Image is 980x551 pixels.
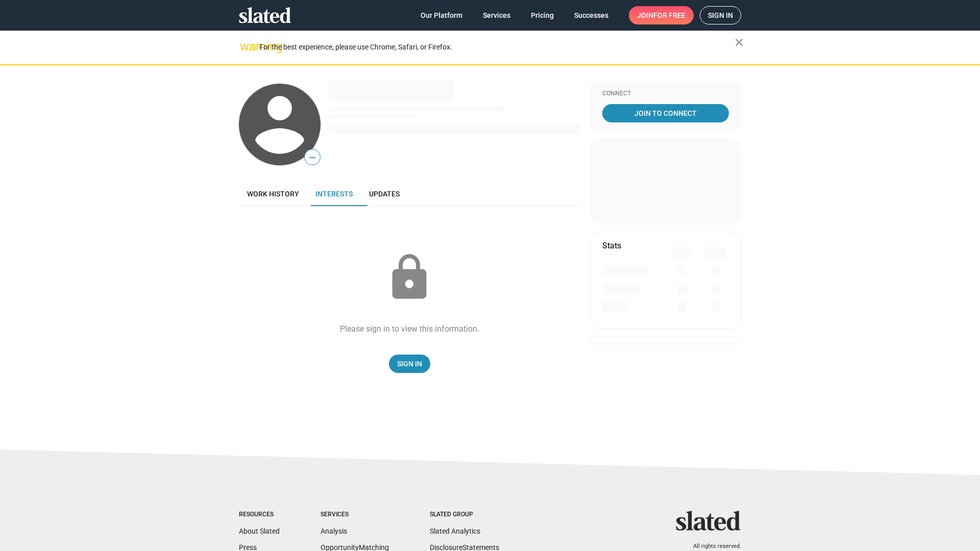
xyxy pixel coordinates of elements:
[397,355,422,373] span: Sign In
[315,190,353,198] span: Interests
[389,355,430,373] a: Sign In
[708,7,733,24] span: Sign in
[430,511,499,519] div: Slated Group
[340,323,479,334] div: Please sign in to view this information.
[430,527,480,535] a: Slated Analytics
[475,6,519,24] a: Services
[421,6,462,24] span: Our Platform
[574,6,608,24] span: Successes
[523,6,562,24] a: Pricing
[629,6,694,24] a: Joinfor free
[361,182,408,206] a: Updates
[321,527,347,535] a: Analysis
[602,104,729,122] a: Join To Connect
[240,40,252,53] mat-icon: warning
[653,6,685,24] span: for free
[307,182,361,206] a: Interests
[239,511,280,519] div: Resources
[239,182,307,206] a: Work history
[239,527,280,535] a: About Slated
[412,6,471,24] a: Our Platform
[602,240,621,251] mat-card-title: Stats
[305,151,320,164] span: —
[602,90,729,98] div: Connect
[604,104,727,122] span: Join To Connect
[637,6,685,24] span: Join
[247,190,299,198] span: Work history
[566,6,617,24] a: Successes
[700,6,741,24] a: Sign in
[369,190,400,198] span: Updates
[531,6,554,24] span: Pricing
[483,6,510,24] span: Services
[321,511,389,519] div: Services
[259,40,735,54] div: For the best experience, please use Chrome, Safari, or Firefox.
[384,252,435,303] mat-icon: lock
[733,36,745,48] mat-icon: close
